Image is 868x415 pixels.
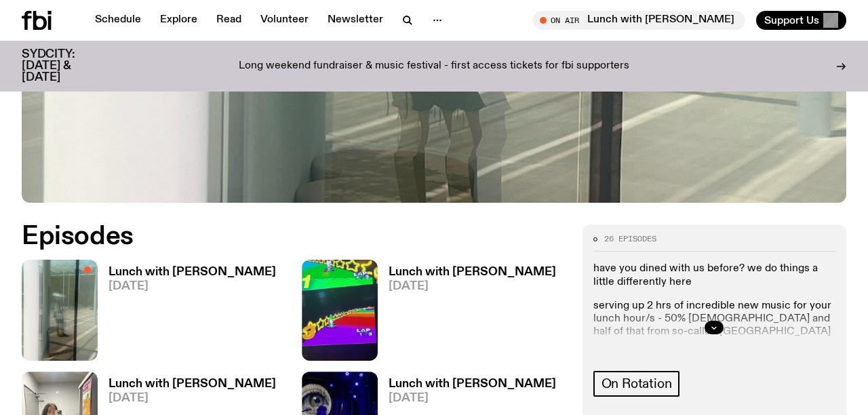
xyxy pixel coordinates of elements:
button: Support Us [756,11,846,30]
h3: Lunch with [PERSON_NAME] [108,266,276,278]
a: Lunch with [PERSON_NAME][DATE] [378,266,556,361]
h3: Lunch with [PERSON_NAME] [108,378,276,390]
h3: Lunch with [PERSON_NAME] [389,266,556,278]
span: [DATE] [108,281,276,292]
p: have you dined with us before? we do things a little differently here [593,262,835,288]
a: Read [208,11,250,30]
a: Explore [152,11,205,30]
p: Long weekend fundraiser & music festival - first access tickets for fbi supporters [239,60,629,73]
a: Volunteer [252,11,317,30]
h3: SYDCITY: [DATE] & [DATE] [22,49,108,83]
a: Schedule [87,11,149,30]
span: 26 episodes [604,235,656,243]
p: serving up 2 hrs of incredible new music for your lunch hour/s - 50% [DEMOGRAPHIC_DATA] and half ... [593,300,835,339]
span: Support Us [764,14,819,26]
h3: Lunch with [PERSON_NAME] [389,378,556,390]
span: [DATE] [389,393,556,404]
span: [DATE] [389,281,556,292]
a: On Rotation [593,371,680,397]
button: On AirLunch with [PERSON_NAME] [533,11,745,30]
span: On Rotation [601,376,672,391]
a: Lunch with [PERSON_NAME][DATE] [98,266,276,361]
h2: Episodes [22,224,566,249]
a: Newsletter [319,11,391,30]
span: [DATE] [108,393,276,404]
